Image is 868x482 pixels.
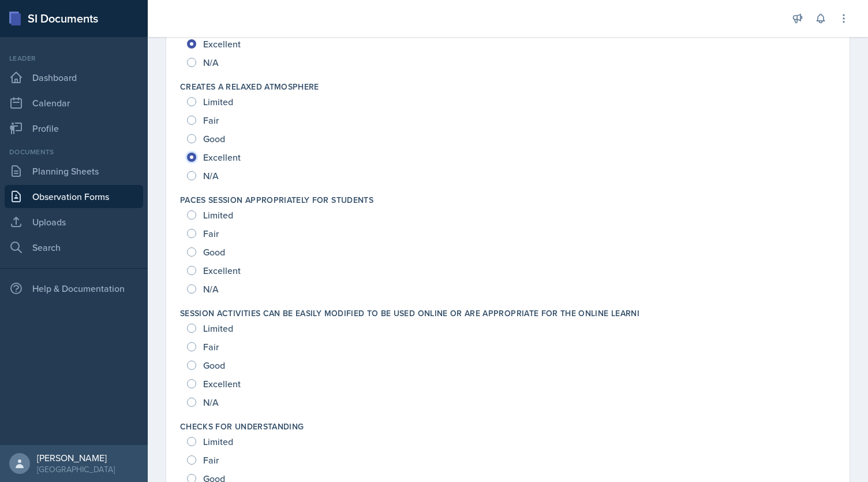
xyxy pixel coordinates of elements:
[203,378,241,390] span: Excellent
[5,185,143,208] a: Observation Forms
[203,228,219,239] span: Fair
[203,209,233,221] span: Limited
[5,277,143,300] div: Help & Documentation
[180,194,373,206] label: Paces session appropriately for students
[203,341,219,353] span: Fair
[203,283,219,295] span: N/A
[203,265,241,276] span: Excellent
[203,454,219,466] span: Fair
[203,436,233,447] span: Limited
[203,322,233,334] span: Limited
[203,96,233,107] span: Limited
[203,151,241,163] span: Excellent
[5,91,143,114] a: Calendar
[5,117,143,140] a: Profile
[203,246,225,258] span: Good
[203,396,219,408] span: N/A
[203,133,225,144] span: Good
[5,160,143,183] a: Planning Sheets
[5,147,143,157] div: Documents
[203,114,219,126] span: Fair
[203,359,225,371] span: Good
[180,307,639,319] label: Session activities can be easily modified to be used online OR are appropriate for the online learni
[37,464,115,475] div: [GEOGRAPHIC_DATA]
[5,210,143,233] a: Uploads
[203,38,241,50] span: Excellent
[5,66,143,89] a: Dashboard
[5,53,143,64] div: Leader
[203,170,219,181] span: N/A
[37,452,115,464] div: [PERSON_NAME]
[203,57,219,68] span: N/A
[5,236,143,259] a: Search
[180,81,319,92] label: Creates a relaxed atmosphere
[180,421,304,432] label: Checks for understanding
